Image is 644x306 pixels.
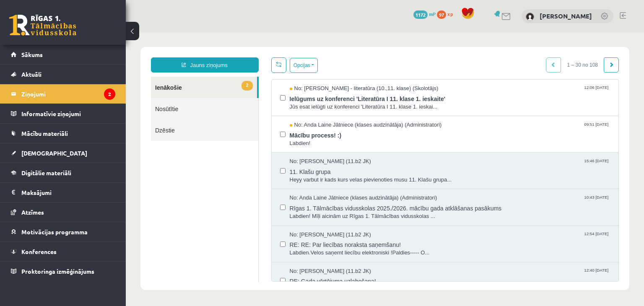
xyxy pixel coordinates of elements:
[21,51,43,58] span: Sākums
[164,170,485,180] span: Rīgas 1. Tālmācības vidusskolas 2025./2026. mācību gada atklāšanas pasākums
[164,217,485,225] span: Labdien.Velos saņemt liecību elektroniski !Paldies----- O...
[429,10,436,17] span: mP
[457,125,484,132] span: 15:46 [DATE]
[11,202,115,222] a: Atzīmes
[457,199,484,205] span: 12:54 [DATE]
[526,13,534,21] img: Marta Laķe
[25,66,132,87] a: Nosūtītie
[21,267,94,275] span: Proktoringa izmēģinājums
[21,104,115,123] legend: Informatīvie ziņojumi
[437,10,457,17] a: 97 xp
[11,163,115,182] a: Digitālie materiāli
[21,130,68,137] span: Mācību materiāli
[164,89,316,97] span: No: Anda Laine Jātniece (klases audzinātāja) (Administratori)
[104,88,115,100] i: 2
[457,52,484,59] span: 12:06 [DATE]
[540,12,592,20] a: [PERSON_NAME]
[25,87,132,109] a: Dzēstie
[21,84,115,104] legend: Ziņojumi
[164,235,485,261] a: No: [PERSON_NAME] (11.b2 JK) 12:40 [DATE] RE: Gada vērtējuma uzlabošana!
[437,10,446,19] span: 97
[21,183,115,202] legend: Maksājumi
[21,208,44,216] span: Atzīmes
[164,199,485,225] a: No: [PERSON_NAME] (11.b2 JK) 12:54 [DATE] RE: RE: Par liecības noraksta saņemšanu! Labdien.Velos ...
[164,133,485,144] span: 11. Klašu grupa
[11,104,115,123] a: Informatīvie ziņojumi
[435,25,478,40] span: 1 – 30 no 108
[447,10,453,17] span: xp
[164,243,485,253] span: RE: Gada vērtējuma uzlabošana!
[11,45,115,64] a: Sākums
[164,97,485,107] span: Mācību process! :)
[21,169,71,176] span: Digitālie materiāli
[25,44,131,66] a: 2Ienākošie
[11,143,115,163] a: [DEMOGRAPHIC_DATA]
[164,71,485,79] span: Jūs esat ielūgti uz konferenci 'Literatūra I 11. klase 1. ieskai...
[457,235,484,241] span: 12:40 [DATE]
[21,248,57,255] span: Konferences
[164,26,192,41] button: Opcijas
[116,49,127,58] span: 2
[164,199,245,207] span: No: [PERSON_NAME] (11.b2 JK)
[164,180,485,188] span: Labdien! Mīļi aicinām uz Rīgas 1. Tālmācības vidusskolas ...
[11,222,115,241] a: Motivācijas programma
[21,70,42,78] span: Aktuāli
[164,144,485,152] span: Heyy varbut ir kads kurs velas pievienoties musu 11. Klašu grupa...
[164,206,485,217] span: RE: RE: Par liecības noraksta saņemšanu!
[164,89,485,115] a: No: Anda Laine Jātniece (klases audzinātāja) (Administratori) 09:51 [DATE] Mācību process! :) Lab...
[164,235,245,243] span: No: [PERSON_NAME] (11.b2 JK)
[11,183,115,202] a: Maksājumi
[21,149,87,157] span: [DEMOGRAPHIC_DATA]
[11,65,115,84] a: Aktuāli
[9,15,76,36] a: Rīgas 1. Tālmācības vidusskola
[11,262,115,281] a: Proktoringa izmēģinājums
[164,107,485,115] span: Labdien!
[21,228,88,236] span: Motivācijas programma
[164,162,312,170] span: No: Anda Laine Jātniece (klases audzinātāja) (Administratori)
[164,162,485,188] a: No: Anda Laine Jātniece (klases audzinātāja) (Administratori) 10:43 [DATE] Rīgas 1. Tālmācības vi...
[11,124,115,143] a: Mācību materiāli
[457,89,484,95] span: 09:51 [DATE]
[164,60,485,71] span: Ielūgums uz konferenci 'Literatūra I 11. klase 1. ieskaite'
[164,52,313,60] span: No: [PERSON_NAME] - literatūra (10.,11. klase) (Skolotājs)
[25,25,133,40] a: Jauns ziņojums
[164,125,485,151] a: No: [PERSON_NAME] (11.b2 JK) 15:46 [DATE] 11. Klašu grupa Heyy varbut ir kads kurs velas pievieno...
[164,52,485,78] a: No: [PERSON_NAME] - literatūra (10.,11. klase) (Skolotājs) 12:06 [DATE] Ielūgums uz konferenci 'L...
[11,84,115,104] a: Ziņojumi2
[11,242,115,261] a: Konferences
[164,125,245,133] span: No: [PERSON_NAME] (11.b2 JK)
[457,162,484,168] span: 10:43 [DATE]
[413,10,436,17] a: 1172 mP
[413,10,428,19] span: 1172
